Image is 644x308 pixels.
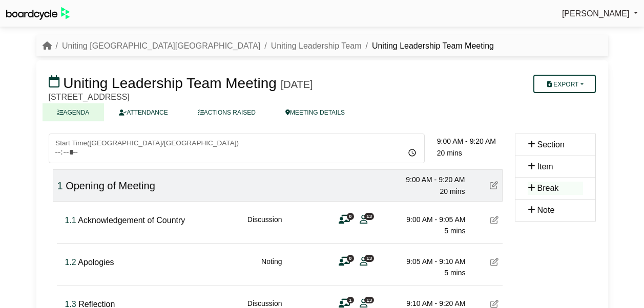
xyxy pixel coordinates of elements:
[65,216,76,225] span: Click to fine tune number
[394,214,466,225] div: 9:00 AM - 9:05 AM
[437,149,462,157] span: 20 mins
[57,180,63,191] span: Click to fine tune number
[62,41,260,50] a: Uniting [GEOGRAPHIC_DATA][GEOGRAPHIC_DATA]
[537,184,559,192] span: Break
[6,7,70,20] img: BoardcycleBlackGreen-aaafeed430059cb809a45853b8cf6d952af9d84e6e89e1f1685b34bfd5cb7d64.svg
[43,39,494,53] nav: breadcrumb
[271,103,360,121] a: MEETING DETAILS
[65,258,76,267] span: Click to fine tune number
[261,256,282,279] div: Noting
[361,39,494,53] li: Uniting Leadership Team Meeting
[104,103,182,121] a: ATTENDANCE
[562,7,638,20] a: [PERSON_NAME]
[271,41,362,50] a: Uniting Leadership Team
[347,297,354,303] span: 1
[43,103,105,121] a: AGENDA
[394,256,466,267] div: 9:05 AM - 9:10 AM
[437,136,509,147] div: 9:00 AM - 9:20 AM
[247,214,282,237] div: Discussion
[183,103,271,121] a: ACTIONS RAISED
[533,75,595,93] button: Export
[444,269,465,277] span: 5 mins
[444,227,465,235] span: 5 mins
[78,216,185,225] span: Acknowledgement of Country
[347,213,354,219] span: 0
[537,206,555,214] span: Note
[78,258,114,267] span: Apologies
[537,140,565,149] span: Section
[66,180,155,191] span: Opening of Meeting
[347,255,354,261] span: 0
[440,187,465,195] span: 20 mins
[393,174,465,185] div: 9:00 AM - 9:20 AM
[63,75,277,91] span: Uniting Leadership Team Meeting
[364,213,374,219] span: 13
[364,297,374,303] span: 13
[364,255,374,261] span: 13
[49,93,130,101] span: [STREET_ADDRESS]
[562,9,630,18] span: [PERSON_NAME]
[281,78,313,91] div: [DATE]
[537,162,553,171] span: Item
